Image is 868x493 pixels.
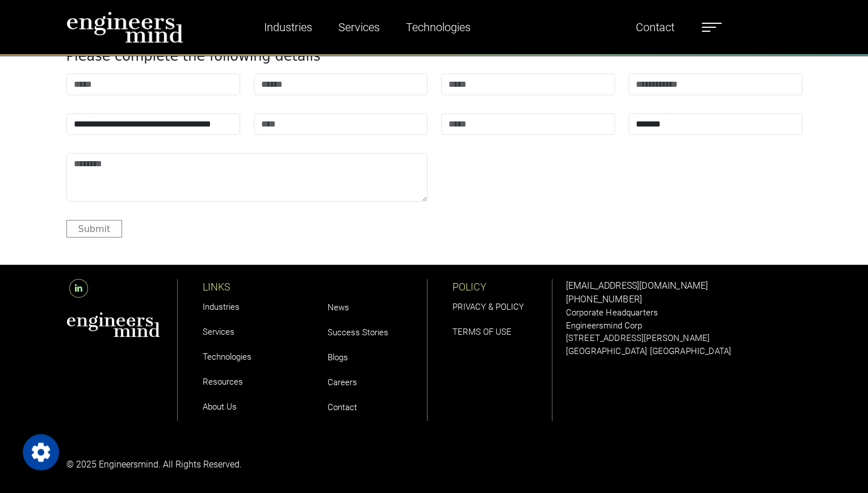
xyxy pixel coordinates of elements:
[333,14,384,40] a: Services
[66,458,427,471] p: © 2025 Engineersmind. All Rights Reserved.
[203,377,243,387] a: Resources
[566,319,802,332] p: Engineersmind Corp
[328,302,349,313] a: News
[452,302,524,312] a: PRIVACY & POLICY
[566,306,802,319] p: Corporate Headquarters
[401,14,475,40] a: Technologies
[328,402,357,412] a: Contact
[452,279,552,294] p: POLICY
[566,332,802,345] p: [STREET_ADDRESS][PERSON_NAME]
[66,312,161,338] img: aws
[203,279,303,294] p: LINKS
[203,327,234,337] a: Services
[328,377,357,387] a: Careers
[66,11,183,43] img: logo
[566,280,708,291] a: [EMAIL_ADDRESS][DOMAIN_NAME]
[441,153,614,197] iframe: reCAPTCHA
[203,302,240,312] a: Industries
[259,14,316,40] a: Industries
[631,14,679,40] a: Contact
[328,352,348,363] a: Blogs
[566,294,642,305] a: [PHONE_NUMBER]
[203,402,237,412] a: About Us
[566,345,802,358] p: [GEOGRAPHIC_DATA] [GEOGRAPHIC_DATA]
[452,327,511,337] a: TERMS OF USE
[66,48,802,65] h4: Please complete the following details
[66,283,91,294] a: LinkedIn
[203,352,251,362] a: Technologies
[328,327,388,338] a: Success Stories
[66,220,123,238] button: Submit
